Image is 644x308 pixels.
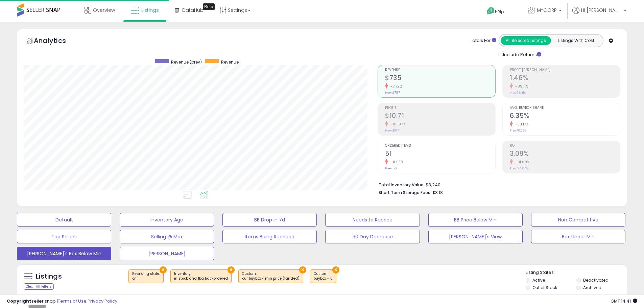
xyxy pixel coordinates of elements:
span: Avg. Buybox Share [510,106,620,110]
span: Profit [385,106,495,110]
small: -38.17% [513,122,529,127]
li: $3,240 [379,180,615,188]
small: -91.09% [513,160,530,165]
div: in stock and fba backordered [174,276,228,281]
span: MYGORP [537,7,557,14]
button: Default [17,213,111,227]
h2: $10.71 [385,112,495,121]
div: Include Returns [494,50,549,58]
b: Short Term Storage Fees: [379,190,431,195]
span: Revenue [385,68,495,72]
span: Profit [PERSON_NAME] [510,68,620,72]
button: Listings With Cost [551,36,601,45]
small: -89.97% [388,122,406,127]
small: -8.93% [388,160,403,165]
small: Prev: $797 [385,91,400,95]
div: seller snap | | [7,298,117,305]
button: × [160,266,167,274]
h2: 1.46% [510,74,620,83]
span: $3.18 [432,189,443,196]
p: Listing States: [526,269,627,276]
label: Active [532,277,545,283]
small: Prev: 13.41% [510,91,526,95]
button: Needs to Reprice [325,213,420,227]
button: × [332,266,339,274]
h5: Analytics [34,36,79,47]
label: Archived [583,285,601,290]
button: BB Price Below Min [428,213,523,227]
button: Items Being Repriced [222,230,317,243]
small: Prev: 34.67% [510,166,528,170]
h2: $735 [385,74,495,83]
button: [PERSON_NAME]'s Box Below Min [17,247,111,260]
span: Repricing state : [132,271,160,281]
button: Inventory Age [120,213,214,227]
span: Overview [93,7,115,14]
button: Box Under Min [531,230,625,243]
span: Ordered Items [385,144,495,148]
span: DataHub [182,7,204,14]
div: cur buybox < min price (landed) [242,276,300,281]
h5: Listings [36,272,62,281]
button: Top Sellers [17,230,111,243]
h2: 6.35% [510,112,620,121]
span: Revenue (prev) [171,59,202,65]
button: [PERSON_NAME]'s View [428,230,523,243]
strong: Copyright [7,298,31,304]
a: Terms of Use [58,298,87,304]
button: × [299,266,306,274]
a: Help [481,2,517,22]
small: Prev: 10.27% [510,128,526,133]
button: Selling @ Max [120,230,214,243]
label: Out of Stock [532,285,557,290]
button: Non Competitive [531,213,625,227]
div: buybox = 0 [314,276,333,281]
label: Deactivated [583,277,609,283]
div: Totals For [470,38,496,44]
h2: 51 [385,150,495,159]
div: on [132,276,160,281]
span: Inventory : [174,271,228,281]
span: Listings [141,7,159,14]
button: BB Drop in 7d [222,213,317,227]
span: Custom: [242,271,300,281]
span: Revenue [221,59,239,65]
div: Tooltip anchor [203,3,215,10]
a: Privacy Policy [88,298,117,304]
b: Total Inventory Value: [379,182,425,188]
small: -7.72% [388,84,402,89]
button: 30 Day Decrease [325,230,420,243]
small: Prev: $107 [385,128,399,133]
small: -89.11% [513,84,528,89]
button: All Selected Listings [501,36,551,45]
span: ROI [510,144,620,148]
span: Help [495,9,504,15]
span: Custom: [314,271,333,281]
small: Prev: 56 [385,166,397,170]
h2: 3.09% [510,150,620,159]
span: 2025-09-9 14:41 GMT [611,298,637,304]
button: [PERSON_NAME] [120,247,214,260]
div: Clear All Filters [24,283,54,290]
a: Hi [PERSON_NAME] [572,7,626,22]
span: Hi [PERSON_NAME] [581,7,622,14]
i: Get Help [486,7,495,15]
button: × [228,266,235,274]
